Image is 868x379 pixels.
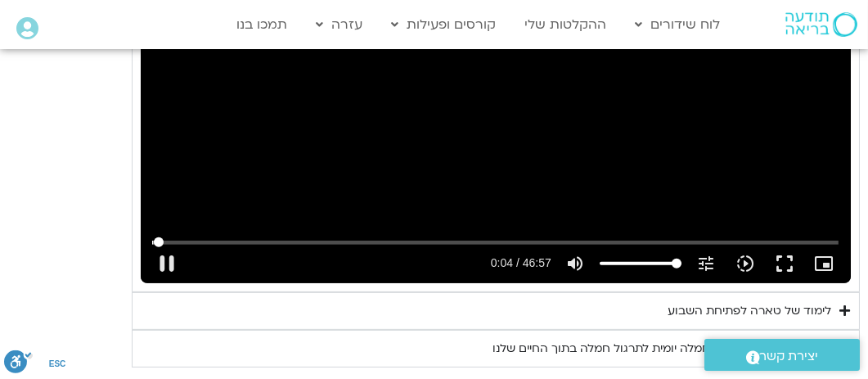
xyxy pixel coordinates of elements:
[760,345,819,368] span: יצירת קשר
[704,339,860,371] a: יצירת קשר
[132,292,860,330] summary: לימוד של טארה לפתיחת השבוע
[785,12,857,37] img: תודעה בריאה
[383,9,504,40] a: קורסים ופעילות
[132,330,860,368] summary: חמלה בפעולה- משימת חמלה יומית לתרגול חמלה בתוך החיים שלנו
[627,9,728,40] a: לוח שידורים
[668,301,832,321] div: לימוד של טארה לפתיחת השבוע
[493,339,832,359] div: חמלה בפעולה- משימת חמלה יומית לתרגול חמלה בתוך החיים שלנו
[228,9,295,40] a: תמכו בנו
[308,9,371,40] a: עזרה
[516,9,614,40] a: ההקלטות שלי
